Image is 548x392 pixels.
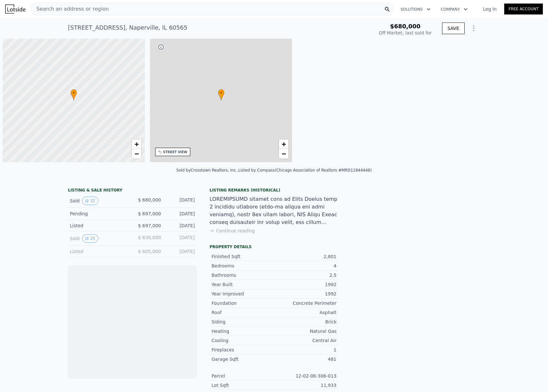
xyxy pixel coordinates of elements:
[138,223,161,228] span: $ 697,000
[134,150,138,158] span: −
[70,222,127,229] div: Listed
[138,211,161,216] span: $ 697,000
[212,328,274,334] div: Heating
[166,234,195,243] div: [DATE]
[212,300,274,306] div: Foundation
[212,291,274,297] div: Year Improved
[274,328,336,334] div: Natural Gas
[395,4,436,15] button: Solutions
[212,263,274,269] div: Bedrooms
[138,249,161,254] span: $ 605,000
[68,23,187,32] div: [STREET_ADDRESS] , Naperville , IL 60565
[436,4,473,15] button: Company
[274,319,336,325] div: Brick
[212,347,274,353] div: Fireplaces
[212,253,274,260] div: Finished Sqft
[279,149,288,159] a: Zoom out
[82,197,98,205] button: View historical data
[274,253,336,260] div: 2,801
[379,30,432,36] div: Off Market, last sold for
[163,150,187,154] div: STREET VIEW
[166,197,195,205] div: [DATE]
[212,373,274,379] div: Parcel
[212,337,274,344] div: Cooling
[212,281,274,288] div: Year Built
[475,6,504,12] a: Log In
[274,309,336,316] div: Asphalt
[210,244,338,249] div: Property details
[68,188,197,194] div: LISTING & SALE HISTORY
[71,90,77,96] span: •
[5,5,25,14] img: Lotside
[70,210,127,217] div: Pending
[274,263,336,269] div: 4
[442,23,465,34] button: SAVE
[274,291,336,297] div: 1992
[274,272,336,278] div: 2.5
[274,373,336,379] div: 12-02-06-306-013
[212,382,274,388] div: Lot Sqft
[210,188,338,193] div: Listing Remarks (Historical)
[31,5,109,13] span: Search an address or region
[274,382,336,388] div: 11,933
[134,140,138,148] span: +
[176,168,239,173] div: Sold by Crosstown Realtors, Inc. .
[166,210,195,217] div: [DATE]
[504,4,543,14] a: Free Account
[274,300,336,306] div: Concrete Perimeter
[212,319,274,325] div: Siding
[82,234,98,243] button: View historical data
[132,139,141,149] a: Zoom in
[282,140,286,148] span: +
[390,23,420,30] span: $680,000
[71,89,77,100] div: •
[166,248,195,255] div: [DATE]
[138,197,161,202] span: $ 680,000
[279,139,288,149] a: Zoom in
[218,89,224,100] div: •
[238,168,372,173] div: Listed by Compass (Chicago Association of Realtors #MRD11844448)
[274,347,336,353] div: 1
[166,222,195,229] div: [DATE]
[274,281,336,288] div: 1992
[467,22,480,35] button: Show Options
[282,150,286,158] span: −
[210,228,255,234] button: Continue reading
[212,356,274,362] div: Garage Sqft
[218,90,224,96] span: •
[212,272,274,278] div: Bathrooms
[70,234,127,243] div: Sold
[132,149,141,159] a: Zoom out
[274,337,336,344] div: Central Air
[70,248,127,255] div: Listed
[70,197,127,205] div: Sold
[212,309,274,316] div: Roof
[274,356,336,362] div: 481
[210,195,338,226] div: LOREMIPSUMD sitamet cons ad Elits Doeius temp 2 incididu utlabore (etdo-ma aliqua eni admi veniam...
[138,235,161,240] span: $ 630,000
